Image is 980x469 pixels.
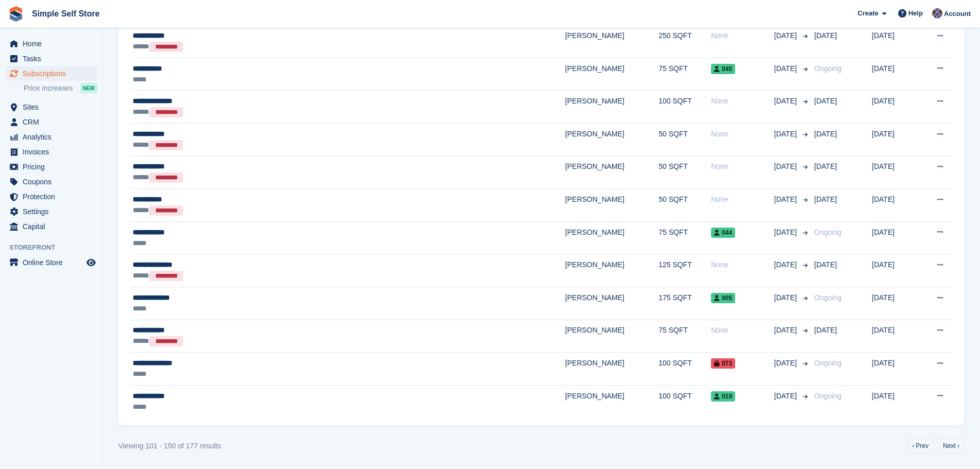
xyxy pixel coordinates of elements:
[658,353,711,386] td: 100 SQFT
[23,255,84,270] span: Online Store
[5,37,97,51] a: menu
[711,194,774,205] div: None
[565,156,659,189] td: [PERSON_NAME]
[711,228,735,238] span: 044
[565,221,659,254] td: [PERSON_NAME]
[23,130,84,144] span: Analytics
[658,91,711,124] td: 100 SQFT
[5,204,97,219] a: menu
[711,161,774,172] div: None
[658,254,711,287] td: 125 SQFT
[858,8,878,19] span: Create
[658,25,711,58] td: 250 SQFT
[658,385,711,418] td: 100 SQFT
[24,83,73,93] span: Price increases
[658,156,711,189] td: 50 SQFT
[85,256,97,269] a: Preview store
[9,242,102,253] span: Storefront
[565,25,659,58] td: [PERSON_NAME]
[711,96,774,107] div: None
[23,51,84,66] span: Tasks
[5,130,97,144] a: menu
[658,320,711,353] td: 75 SQFT
[814,162,837,170] span: [DATE]
[24,82,97,94] a: Price increases NEW
[23,66,84,81] span: Subscriptions
[774,358,799,369] span: [DATE]
[814,260,837,269] span: [DATE]
[23,37,84,51] span: Home
[565,91,659,124] td: [PERSON_NAME]
[814,64,842,73] span: Ongoing
[938,438,965,454] a: Next
[23,189,84,204] span: Protection
[872,320,918,353] td: [DATE]
[23,145,84,159] span: Invoices
[5,100,97,114] a: menu
[8,6,24,22] img: stora-icon-8386f47178a22dfd0bd8f6a31ec36ba5ce8667c1dd55bd0f319d3a0aa187defe.svg
[814,293,842,302] span: Ongoing
[872,58,918,91] td: [DATE]
[774,325,799,336] span: [DATE]
[872,287,918,320] td: [DATE]
[905,438,967,454] nav: Pages
[711,64,735,74] span: 045
[23,115,84,129] span: CRM
[711,30,774,41] div: None
[774,227,799,238] span: [DATE]
[23,219,84,234] span: Capital
[774,194,799,205] span: [DATE]
[565,353,659,386] td: [PERSON_NAME]
[774,161,799,172] span: [DATE]
[565,58,659,91] td: [PERSON_NAME]
[5,189,97,204] a: menu
[774,259,799,270] span: [DATE]
[872,221,918,254] td: [DATE]
[711,358,735,369] span: 073
[711,293,735,303] span: 005
[658,124,711,157] td: 50 SQFT
[118,441,221,451] div: Viewing 101 - 150 of 177 results
[23,100,84,114] span: Sites
[944,9,971,19] span: Account
[5,219,97,234] a: menu
[711,259,774,270] div: None
[711,129,774,140] div: None
[872,25,918,58] td: [DATE]
[908,8,923,19] span: Help
[565,189,659,222] td: [PERSON_NAME]
[23,175,84,189] span: Coupons
[872,91,918,124] td: [DATE]
[5,160,97,174] a: menu
[814,359,842,367] span: Ongoing
[814,130,837,138] span: [DATE]
[565,124,659,157] td: [PERSON_NAME]
[872,124,918,157] td: [DATE]
[774,292,799,303] span: [DATE]
[814,31,837,40] span: [DATE]
[23,204,84,219] span: Settings
[5,66,97,81] a: menu
[872,254,918,287] td: [DATE]
[658,58,711,91] td: 75 SQFT
[814,392,842,400] span: Ongoing
[774,129,799,140] span: [DATE]
[774,96,799,107] span: [DATE]
[774,391,799,402] span: [DATE]
[565,287,659,320] td: [PERSON_NAME]
[658,221,711,254] td: 75 SQFT
[872,385,918,418] td: [DATE]
[5,255,97,270] a: menu
[5,51,97,66] a: menu
[5,115,97,129] a: menu
[565,385,659,418] td: [PERSON_NAME]
[711,325,774,336] div: None
[80,83,97,93] div: NEW
[711,391,735,402] span: 019
[872,156,918,189] td: [DATE]
[658,189,711,222] td: 50 SQFT
[814,228,842,236] span: Ongoing
[23,160,84,174] span: Pricing
[814,195,837,203] span: [DATE]
[565,320,659,353] td: [PERSON_NAME]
